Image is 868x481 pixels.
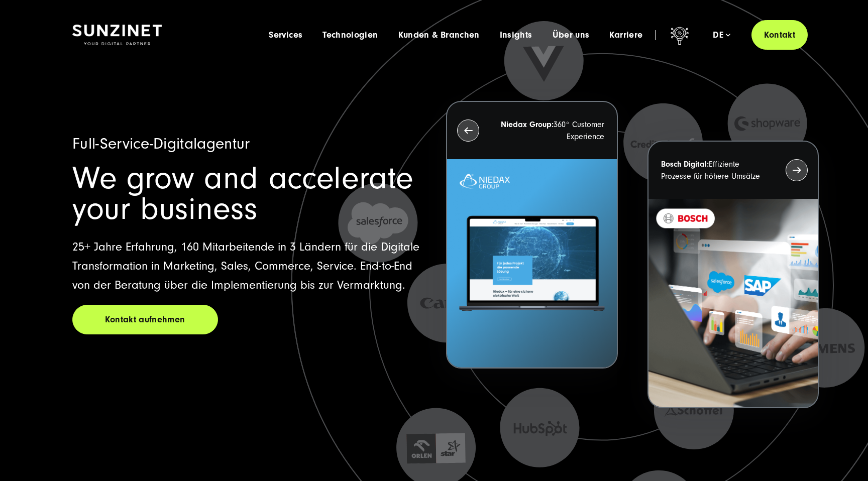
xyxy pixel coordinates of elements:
p: Effiziente Prozesse für höhere Umsätze [661,158,768,182]
a: Kunden & Branchen [398,30,480,40]
button: Bosch Digital:Effiziente Prozesse für höhere Umsätze BOSCH - Kundeprojekt - Digital Transformatio... [647,141,819,408]
a: Kontakt [751,20,808,50]
a: Technologien [322,30,378,40]
a: Kontakt aufnehmen [72,305,218,334]
p: 25+ Jahre Erfahrung, 160 Mitarbeitende in 3 Ländern für die Digitale Transformation in Marketing,... [72,237,422,295]
a: Services [269,30,302,40]
img: BOSCH - Kundeprojekt - Digital Transformation Agentur SUNZINET [648,199,818,407]
strong: Niedax Group: [501,120,554,129]
img: SUNZINET Full Service Digital Agentur [72,25,162,46]
span: We grow and accelerate your business [72,160,413,227]
img: Letztes Projekt von Niedax. Ein Laptop auf dem die Niedax Website geöffnet ist, auf blauem Hinter... [447,159,616,368]
a: Insights [500,30,532,40]
div: de [713,30,730,40]
a: Über uns [553,30,590,40]
span: Full-Service-Digitalagentur [72,135,250,153]
p: 360° Customer Experience [497,118,604,143]
button: Niedax Group:360° Customer Experience Letztes Projekt von Niedax. Ein Laptop auf dem die Niedax W... [446,101,617,369]
strong: Bosch Digital: [661,160,709,169]
a: Karriere [609,30,642,40]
